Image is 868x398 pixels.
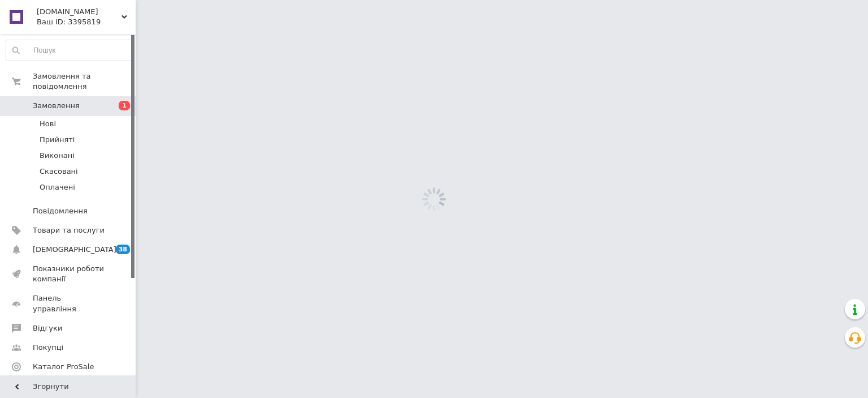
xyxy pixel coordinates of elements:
[6,40,133,61] input: Пошук
[33,343,63,353] span: Покупці
[33,71,136,92] span: Замовлення та повідомлення
[119,101,130,110] span: 1
[33,101,80,111] span: Замовлення
[40,166,78,177] span: Скасовані
[33,245,116,255] span: [DEMOGRAPHIC_DATA]
[33,206,88,216] span: Повідомлення
[33,362,94,372] span: Каталог ProSale
[116,245,130,254] span: 38
[33,264,105,284] span: Показники роботи компанії
[37,7,121,17] span: Crazyavto.com.ua
[40,151,75,161] span: Виконані
[40,182,75,192] span: Оплачені
[40,135,75,145] span: Прийняті
[33,293,105,314] span: Панель управління
[40,119,56,129] span: Нові
[37,17,136,27] div: Ваш ID: 3395819
[33,323,62,333] span: Відгуки
[33,225,105,236] span: Товари та послуги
